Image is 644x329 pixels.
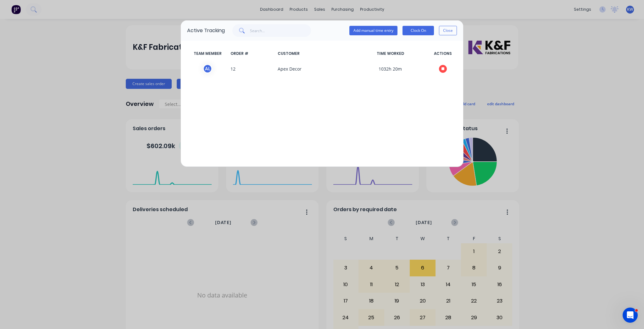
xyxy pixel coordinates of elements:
[187,27,225,34] div: Active Tracking
[439,26,457,35] button: Close
[352,64,429,73] span: 1032h 20m
[250,24,311,37] input: Search...
[275,64,352,73] span: Apex Decor
[352,51,429,56] span: TIME WORKED
[623,308,638,323] iframe: Intercom live chat
[275,51,352,56] span: CUSTOMER
[228,51,275,56] span: ORDER #
[349,26,397,35] button: Add manual time entry
[228,64,275,73] span: 12
[187,51,228,56] span: TEAM MEMBER
[203,64,212,73] div: A L
[429,51,457,56] span: ACTIONS
[402,26,434,35] button: Clock On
